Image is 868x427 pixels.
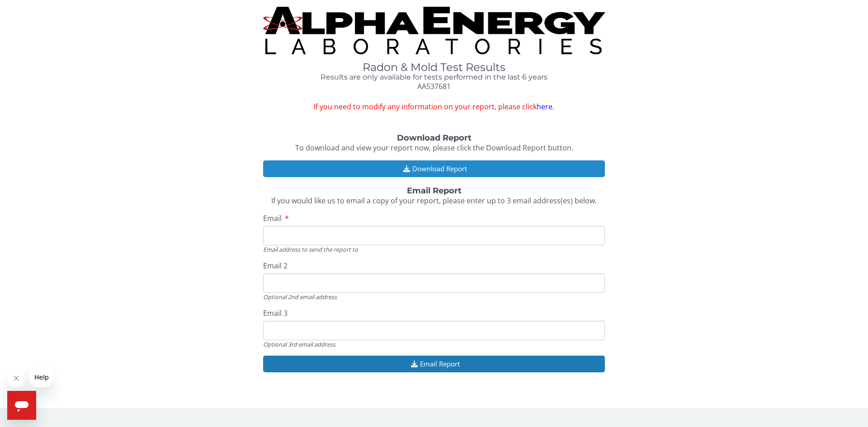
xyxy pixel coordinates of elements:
span: If you would like us to email a copy of your report, please enter up to 3 email address(es) below. [271,196,597,206]
span: If you need to modify any information on your report, please click [263,102,605,112]
div: Optional 2nd email address [263,293,605,301]
a: here. [537,102,554,112]
iframe: Close message [7,369,25,387]
span: Email 3 [263,308,288,318]
button: Download Report [263,160,605,177]
strong: Email Report [407,186,462,196]
div: Optional 3rd email address [263,340,605,348]
h4: Results are only available for tests performed in the last 6 years [263,73,605,81]
iframe: Button to launch messaging window [7,391,36,420]
iframe: Message from company [29,367,53,387]
button: Email Report [263,356,605,372]
h1: Radon & Mold Test Results [263,61,605,73]
span: Email [263,213,282,223]
img: TightCrop.jpg [263,7,605,54]
span: AA537681 [417,81,451,91]
span: To download and view your report now, please click the Download Report button. [295,143,573,153]
div: Email address to send the report to [263,245,605,253]
strong: Download Report [397,133,472,143]
span: Email 2 [263,261,288,271]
